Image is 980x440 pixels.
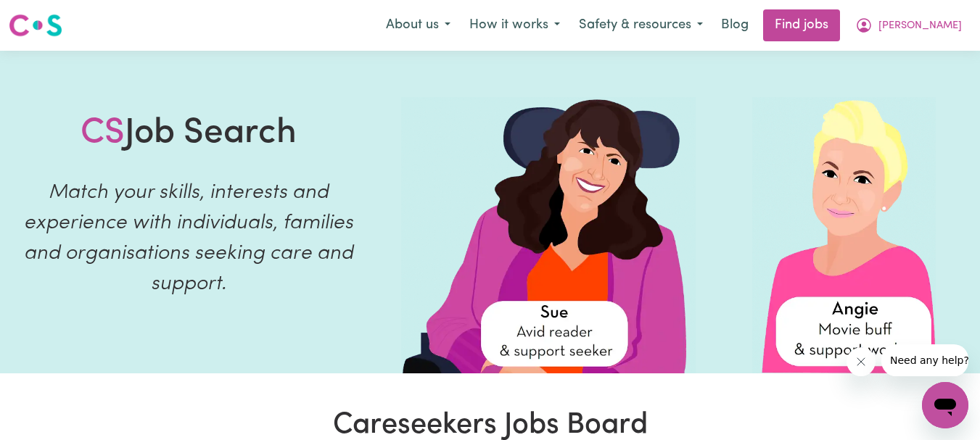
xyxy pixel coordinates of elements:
span: Need any help? [9,10,88,22]
p: Match your skills, interests and experience with individuals, families and organisations seeking ... [17,178,361,299]
span: [PERSON_NAME] [878,18,962,34]
button: About us [376,10,460,41]
a: Find jobs [763,9,840,41]
iframe: Button to launch messaging window [922,382,968,428]
iframe: Message from company [881,344,968,376]
button: How it works [460,10,569,41]
button: Safety & resources [569,10,712,41]
iframe: Close message [847,347,876,376]
button: My Account [846,10,971,41]
img: Careseekers logo [9,12,62,38]
a: Careseekers logo [9,9,62,42]
a: Blog [712,9,757,41]
h1: Job Search [81,113,297,155]
span: CS [81,116,125,151]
